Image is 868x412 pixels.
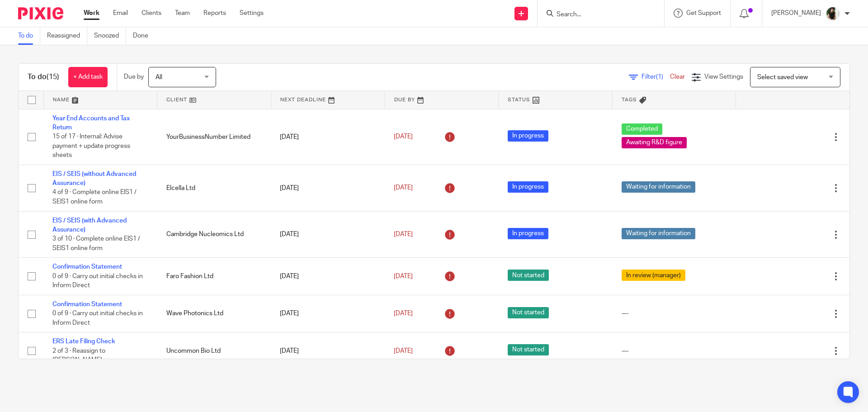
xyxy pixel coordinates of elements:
[52,264,122,270] a: Confirmation Statement
[52,273,143,289] span: 0 of 9 · Carry out initial checks in Inform Direct
[508,307,549,318] span: Not started
[52,348,105,364] span: 2 of 3 · Reassign to [PERSON_NAME]
[508,344,549,355] span: Not started
[622,181,695,193] span: Waiting for information
[771,9,821,18] p: [PERSON_NAME]
[52,301,122,308] a: Confirmation Statement
[622,270,685,281] span: In review (manager)
[157,109,271,165] td: YourBusinessNumber Limited
[142,9,161,18] a: Clients
[52,171,136,186] a: EIS / SEIS (without Advanced Assurance)
[271,109,385,165] td: [DATE]
[394,133,413,140] span: [DATE]
[52,236,140,252] span: 3 of 10 · Complete online EIS1 / SEIS1 online form
[508,130,548,142] span: In progress
[175,9,190,18] a: Team
[157,332,271,369] td: Uncommon Bio Ltd
[622,228,695,239] span: Waiting for information
[18,7,63,19] img: Pixie
[826,6,840,21] img: Janice%20Tang.jpeg
[394,348,413,354] span: [DATE]
[240,9,264,18] a: Settings
[157,211,271,258] td: Cambridge Nucleomics Ltd
[28,72,59,82] h1: To do
[52,189,137,205] span: 4 of 9 · Complete online EIS1 / SEIS1 online form
[18,27,40,45] a: To do
[556,11,637,19] input: Search
[271,211,385,258] td: [DATE]
[757,74,808,81] span: Select saved view
[47,73,59,81] span: (15)
[68,67,108,87] a: + Add task
[394,310,413,317] span: [DATE]
[47,27,87,45] a: Reassigned
[622,309,727,318] div: ---
[156,74,162,81] span: All
[52,338,115,345] a: ERS Late Filing Check
[704,74,743,80] span: View Settings
[133,27,155,45] a: Done
[157,258,271,295] td: Faro Fashion Ltd
[52,310,143,326] span: 0 of 9 · Carry out initial checks in Inform Direct
[52,115,130,131] a: Year End Accounts and Tax Return
[52,218,127,233] a: EIS / SEIS (with Advanced Assurance)
[508,270,549,281] span: Not started
[203,9,226,18] a: Reports
[94,27,126,45] a: Snoozed
[622,346,727,355] div: ---
[84,9,99,18] a: Work
[157,295,271,332] td: Wave Photonics Ltd
[686,10,721,16] span: Get Support
[394,273,413,279] span: [DATE]
[271,332,385,369] td: [DATE]
[670,74,685,80] a: Clear
[622,97,637,102] span: Tags
[656,74,663,80] span: (1)
[52,133,130,158] span: 15 of 17 · Internal: Advise payment + update progress sheets
[394,231,413,237] span: [DATE]
[508,228,548,239] span: In progress
[394,185,413,191] span: [DATE]
[113,9,128,18] a: Email
[642,74,670,80] span: Filter
[508,181,548,193] span: In progress
[124,72,144,81] p: Due by
[271,165,385,211] td: [DATE]
[157,165,271,211] td: Elcella Ltd
[271,258,385,295] td: [DATE]
[622,123,662,135] span: Completed
[622,137,687,148] span: Awaiting R&D figure
[271,295,385,332] td: [DATE]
